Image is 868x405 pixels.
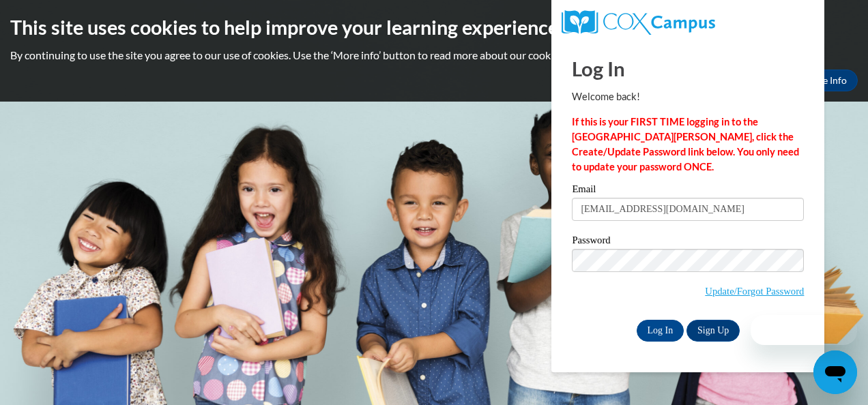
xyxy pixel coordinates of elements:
[572,55,804,82] h1: Log In
[751,315,857,345] iframe: Message from company
[637,320,684,342] input: Log In
[813,350,857,394] iframe: Button to launch messaging window
[572,235,804,249] label: Password
[562,10,714,35] img: COX Campus
[686,320,740,342] a: Sign Up
[572,184,804,198] label: Email
[10,48,858,63] p: By continuing to use the site you agree to our use of cookies. Use the ‘More info’ button to read...
[10,14,858,41] h2: This site uses cookies to help improve your learning experience.
[705,286,804,297] a: Update/Forgot Password
[572,89,804,104] p: Welcome back!
[572,116,799,172] strong: If this is your FIRST TIME logging in to the [GEOGRAPHIC_DATA][PERSON_NAME], click the Create/Upd...
[794,70,858,91] a: More Info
